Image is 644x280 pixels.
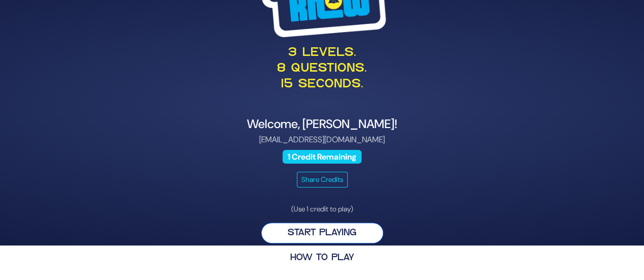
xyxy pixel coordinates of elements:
[74,117,571,132] h4: Welcome, [PERSON_NAME]!
[261,247,383,268] button: HOW TO PLAY
[261,204,383,214] p: (Use 1 credit to play)
[297,172,348,188] button: Share Credits
[74,45,571,93] p: 3 levels. 8 questions. 15 seconds.
[283,150,362,164] span: 1 Credit Remaining
[261,223,383,243] button: Start Playing
[74,134,571,146] p: [EMAIL_ADDRESS][DOMAIN_NAME]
